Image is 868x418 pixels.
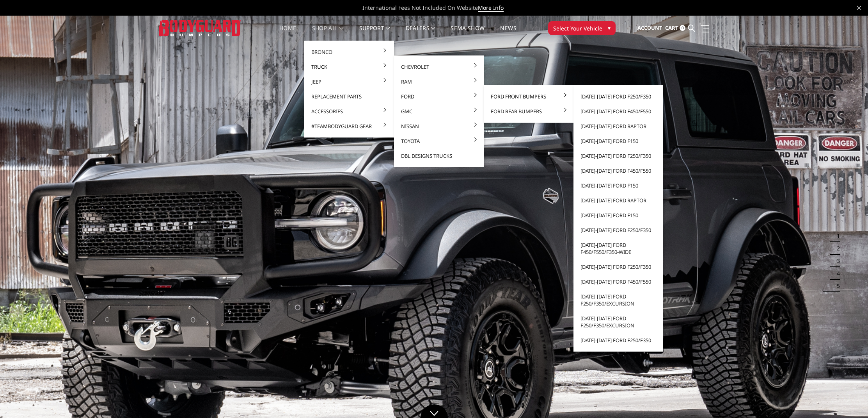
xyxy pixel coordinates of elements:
a: Bronco [307,45,391,59]
button: 4 of 5 [832,267,840,280]
a: [DATE]-[DATE] Ford F250/F350 [577,89,660,104]
a: Ford Front Bumpers [487,89,570,104]
img: BODYGUARD BUMPERS [159,20,241,36]
button: Select Your Vehicle [548,21,616,35]
button: 3 of 5 [832,255,840,267]
a: SEMA Show [451,25,485,41]
a: [DATE]-[DATE] Ford F250/F350 [577,333,660,348]
a: Click to Down [421,404,448,418]
a: Ford [397,89,481,104]
a: [DATE]-[DATE] Ford F250/F350/Excursion [577,311,660,333]
a: DBL Designs Trucks [397,148,481,163]
span: Cart [665,24,678,31]
a: [DATE]-[DATE] Ford F250/F350 [577,259,660,274]
button: 1 of 5 [832,230,840,242]
a: [DATE]-[DATE] Ford F450/F550 [577,274,660,289]
button: 5 of 5 [832,280,840,292]
a: [DATE]-[DATE] Ford Raptor [577,193,660,208]
a: Nissan [397,119,481,134]
iframe: Chat Widget [829,380,868,418]
button: 2 of 5 [832,242,840,255]
a: Ram [397,74,481,89]
a: [DATE]-[DATE] Ford F250/F350 [577,223,660,238]
a: More Info [478,4,504,12]
span: Select Your Vehicle [553,24,602,32]
a: [DATE]-[DATE] Ford F450/F550 [577,163,660,178]
span: Account [637,24,662,31]
a: #TeamBodyguard Gear [307,119,391,134]
a: News [500,25,516,41]
a: [DATE]-[DATE] Ford F250/F350/Excursion [577,289,660,311]
a: Home [279,25,296,41]
a: Support [359,25,390,41]
a: Replacement Parts [307,89,391,104]
span: 0 [680,25,685,31]
a: [DATE]-[DATE] Ford F250/F350 [577,148,660,163]
a: Accessories [307,104,391,119]
a: [DATE]-[DATE] Ford Raptor [577,119,660,134]
a: [DATE]-[DATE] Ford F450/F550/F350-wide [577,238,660,259]
a: Jeep [307,74,391,89]
a: Toyota [397,134,481,148]
a: [DATE]-[DATE] Ford F450/F550 [577,104,660,119]
a: Cart 0 [665,18,685,39]
a: [DATE]-[DATE] Ford F150 [577,134,660,148]
a: [DATE]-[DATE] Ford F150 [577,208,660,223]
a: Truck [307,59,391,74]
a: shop all [312,25,344,41]
a: Account [637,18,662,39]
a: [DATE]-[DATE] Ford F150 [577,178,660,193]
a: Chevrolet [397,59,481,74]
a: Ford Rear Bumpers [487,104,570,119]
a: Dealers [406,25,435,41]
a: GMC [397,104,481,119]
span: ▾ [608,24,611,32]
